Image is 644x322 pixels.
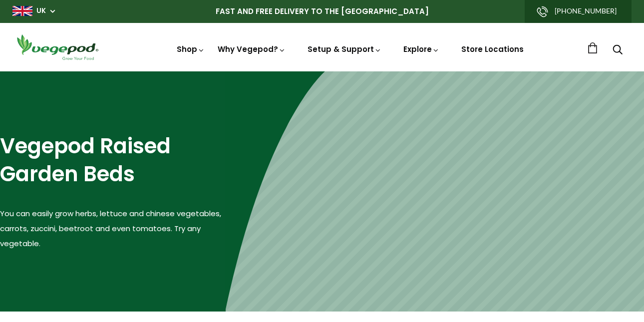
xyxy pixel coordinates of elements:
img: gb_large.png [12,6,32,16]
a: Shop [177,44,205,54]
a: Why Vegepod? [218,44,286,54]
a: Store Locations [461,44,524,54]
a: Search [613,45,623,56]
img: Vegepod [12,33,102,61]
a: Setup & Support [308,44,381,54]
a: Explore [403,44,439,54]
a: UK [36,6,46,16]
